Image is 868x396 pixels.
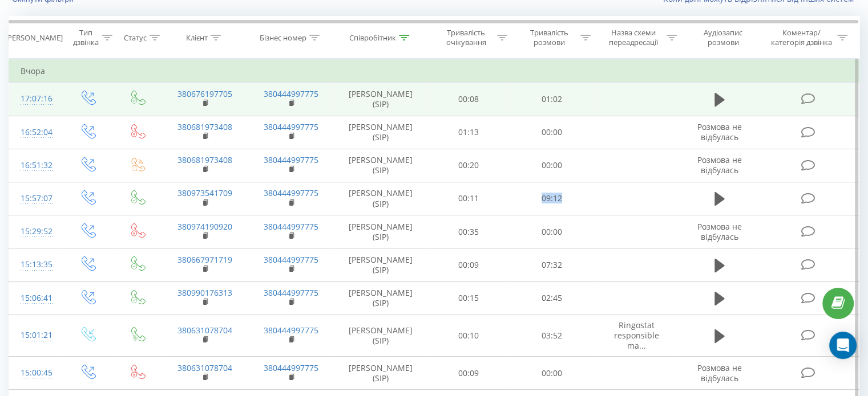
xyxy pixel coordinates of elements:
td: [PERSON_NAME] (SIP) [334,116,427,149]
a: 380676197705 [177,88,232,99]
a: 380681973408 [177,154,232,165]
a: 380444997775 [264,254,318,265]
div: Аудіозапис розмови [690,28,757,47]
td: 00:00 [510,149,593,182]
td: 00:09 [427,248,510,281]
a: 380631078704 [177,325,232,336]
a: 380667971719 [177,254,232,265]
td: 00:09 [427,357,510,390]
div: 15:00:45 [21,362,51,384]
div: Тривалість розмови [520,28,578,47]
td: [PERSON_NAME] (SIP) [334,248,427,281]
div: 15:29:52 [21,221,51,243]
td: [PERSON_NAME] (SIP) [334,281,427,315]
div: [PERSON_NAME] [5,33,63,43]
div: Назва схеми переадресації [604,28,664,47]
a: 380444997775 [264,187,318,198]
div: 15:01:21 [21,324,51,346]
div: Співробітник [349,33,396,43]
td: 00:20 [427,149,510,182]
td: [PERSON_NAME] (SIP) [334,215,427,248]
td: 00:00 [510,116,593,149]
td: 01:13 [427,116,510,149]
div: 15:57:07 [21,187,51,210]
a: 380444997775 [264,325,318,336]
td: 00:15 [427,281,510,315]
td: [PERSON_NAME] (SIP) [334,357,427,390]
div: 17:07:16 [21,88,51,110]
span: Ringostat responsible ma... [614,320,659,351]
div: Коментар/категорія дзвінка [768,28,834,47]
td: 00:08 [427,83,510,116]
a: 380444997775 [264,88,318,99]
td: 00:11 [427,182,510,215]
div: Клієнт [186,33,208,43]
a: 380444997775 [264,362,318,373]
div: 16:51:32 [21,154,51,177]
td: 03:52 [510,315,593,357]
td: 07:32 [510,248,593,281]
td: 02:45 [510,281,593,315]
a: 380973541709 [177,187,232,198]
td: 01:02 [510,83,593,116]
a: 380444997775 [264,287,318,298]
div: Open Intercom Messenger [829,332,857,359]
a: 380444997775 [264,221,318,232]
a: 380681973408 [177,121,232,132]
span: Розмова не відбулась [697,221,742,242]
div: Тип дзвінка [72,28,99,47]
a: 380444997775 [264,154,318,165]
div: Тривалість очікування [438,28,495,47]
span: Розмова не відбулась [697,154,742,175]
td: 09:12 [510,182,593,215]
div: Статус [124,33,147,43]
div: Бізнес номер [260,33,306,43]
span: Розмова не відбулась [697,362,742,383]
span: Розмова не відбулась [697,121,742,142]
td: 00:00 [510,357,593,390]
div: 15:13:35 [21,254,51,276]
a: 380974190920 [177,221,232,232]
div: 16:52:04 [21,121,51,144]
td: [PERSON_NAME] (SIP) [334,182,427,215]
td: 00:00 [510,215,593,248]
td: 00:35 [427,215,510,248]
td: 00:10 [427,315,510,357]
td: [PERSON_NAME] (SIP) [334,83,427,116]
a: 380990176313 [177,287,232,298]
td: [PERSON_NAME] (SIP) [334,315,427,357]
a: 380444997775 [264,121,318,132]
div: 15:06:41 [21,287,51,309]
td: Вчора [9,60,859,83]
a: 380631078704 [177,362,232,373]
td: [PERSON_NAME] (SIP) [334,149,427,182]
